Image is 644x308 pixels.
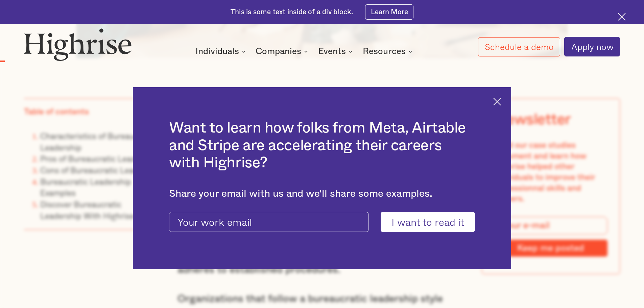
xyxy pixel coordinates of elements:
div: Resources [363,47,406,55]
div: Individuals [195,47,248,55]
input: Your work email [169,212,368,232]
a: Learn More [365,4,413,20]
div: Share your email with us and we'll share some examples. [169,188,475,200]
h2: Want to learn how folks from Meta, Airtable and Stripe are accelerating their careers with Highrise? [169,119,475,172]
div: This is some text inside of a div block. [231,7,353,17]
div: Resources [363,47,414,55]
input: I want to read it [381,212,475,232]
div: Individuals [195,47,239,55]
a: Schedule a demo [478,37,560,56]
img: Cross icon [493,98,501,105]
div: Companies [256,47,310,55]
img: Highrise logo [24,28,132,61]
img: Cross icon [618,13,626,21]
div: Companies [256,47,301,55]
form: current-ascender-blog-article-modal-form [169,212,475,232]
a: Apply now [564,37,620,56]
div: Events [318,47,346,55]
div: Events [318,47,355,55]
